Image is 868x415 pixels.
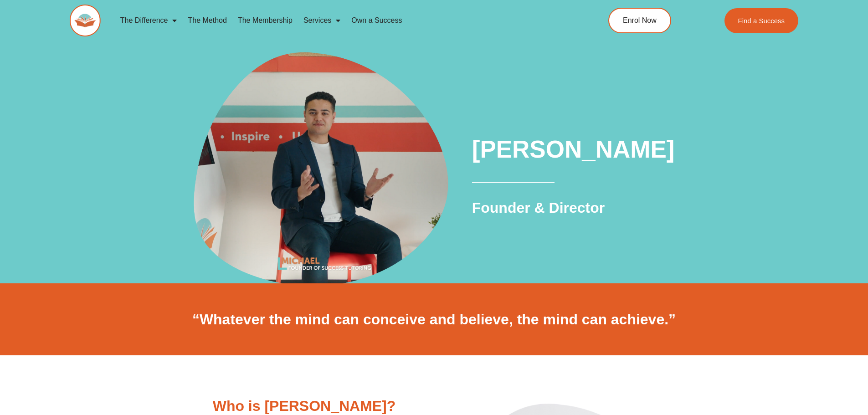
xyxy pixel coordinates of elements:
span: Enrol Now [623,17,657,24]
a: Own a Success [346,10,407,31]
a: Find a Success [724,8,799,33]
a: The Membership [232,10,298,31]
nav: Menu [115,10,567,31]
a: Enrol Now [608,8,671,33]
a: The Method [182,10,232,31]
a: Services [298,10,346,31]
img: Michael Black - Founder of Success Tutoring [185,35,457,307]
h2: Founder & Director [472,199,689,218]
h1: [PERSON_NAME] [472,133,689,166]
h2: “Whatever the mind can conceive and believe, the mind can achieve.” [179,310,689,329]
span: Find a Success [738,17,785,24]
a: The Difference [115,10,183,31]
